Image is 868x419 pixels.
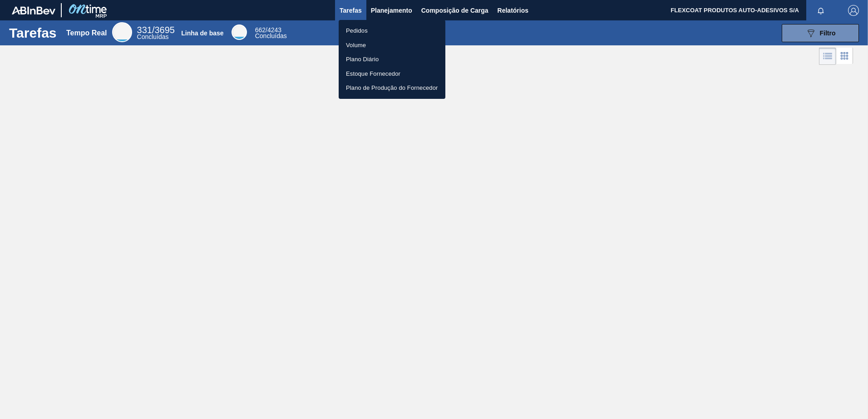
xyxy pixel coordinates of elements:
[339,52,445,67] a: Plano Diário
[339,81,445,95] a: Plano de Produção do Fornecedor
[339,67,445,81] a: Estoque Fornecedor
[339,24,445,38] a: Pedidos
[339,38,445,53] a: Volume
